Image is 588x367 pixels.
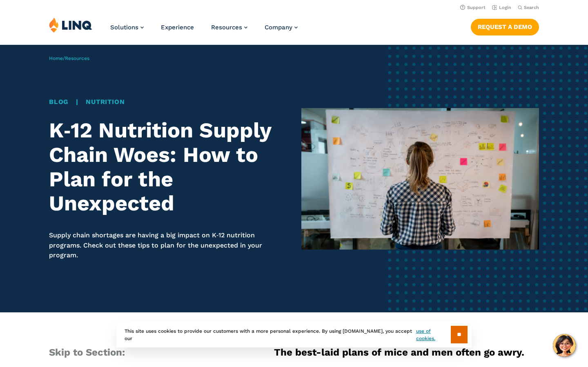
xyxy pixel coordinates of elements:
a: Request a Demo [471,19,539,35]
a: Home [49,55,63,61]
h1: K‑12 Nutrition Supply Chain Woes: How to Plan for the Unexpected [49,118,287,216]
a: Resources [211,24,247,31]
p: Supply chain shortages are having a big impact on K‑12 nutrition programs. Check out these tips t... [49,230,287,260]
a: Support [460,5,486,10]
a: Resources [65,55,89,61]
a: Experience [161,24,194,31]
a: Login [492,5,511,10]
button: Open Search Bar [518,4,539,11]
nav: Button Navigation [471,17,539,35]
a: Company [265,24,298,31]
a: Blog [49,98,69,106]
button: Hello, have a question? Let’s chat. [553,334,576,357]
span: Solutions [110,24,138,31]
img: LINQ | K‑12 Software [49,17,92,33]
span: Search [524,5,539,10]
nav: Primary Navigation [110,17,298,44]
a: Nutrition [86,98,125,106]
span: Company [265,24,292,31]
div: | [49,97,287,107]
a: use of cookies. [416,327,451,342]
a: Solutions [110,24,144,31]
div: This site uses cookies to provide our customers with a more personal experience. By using [DOMAIN... [116,322,472,347]
span: / [49,55,89,61]
span: Resources [211,24,242,31]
